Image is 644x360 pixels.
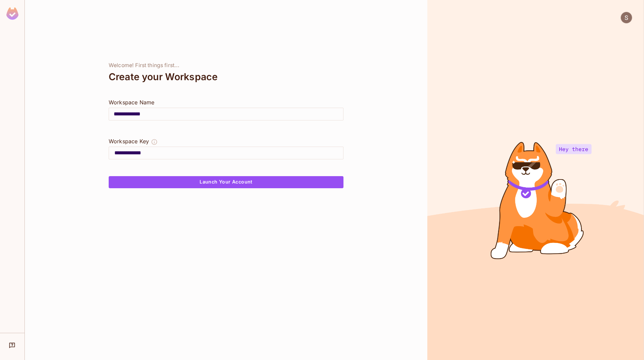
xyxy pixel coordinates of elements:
div: Workspace Key [109,137,149,145]
img: Saravanan Sivam [621,12,632,23]
div: Create your Workspace [109,69,343,85]
div: Help & Updates [5,339,20,352]
button: The Workspace Key is unique, and serves as the identifier of your workspace. [151,137,158,147]
div: Workspace Name [109,98,343,106]
div: Welcome! First things first... [109,62,343,69]
img: SReyMgAAAABJRU5ErkJggg== [6,7,18,20]
button: Launch Your Account [109,176,343,188]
